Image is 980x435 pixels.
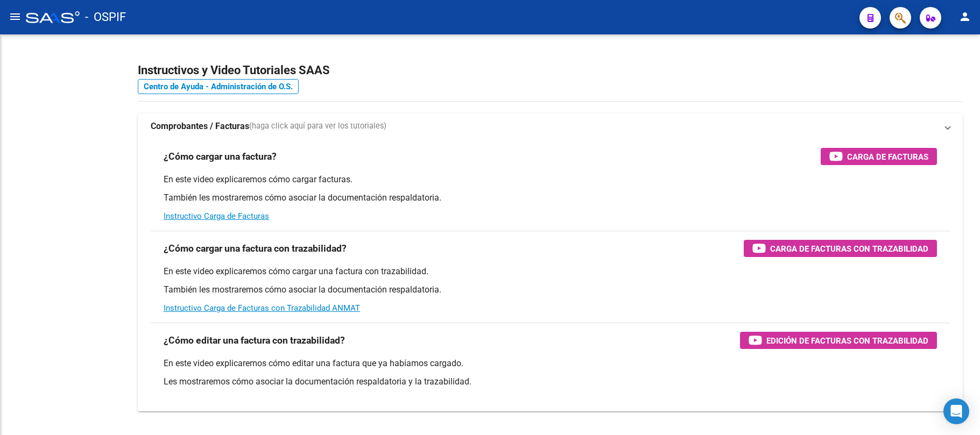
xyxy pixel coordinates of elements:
[85,5,126,29] span: - OSPIF
[164,333,345,348] h3: ¿Cómo editar una factura con trazabilidad?
[164,376,937,388] p: Les mostraremos cómo asociar la documentación respaldatoria y la trazabilidad.
[9,10,22,23] mat-icon: menu
[766,334,928,347] span: Edición de Facturas con Trazabilidad
[958,10,971,23] mat-icon: person
[744,240,937,257] button: Carga de Facturas con Trazabilidad
[740,332,937,349] button: Edición de Facturas con Trazabilidad
[164,303,360,313] a: Instructivo Carga de Facturas con Trazabilidad ANMAT
[249,120,386,132] span: (haga click aquí para ver los tutoriales)
[770,242,928,255] span: Carga de Facturas con Trazabilidad
[164,241,347,256] h3: ¿Cómo cargar una factura con trazabilidad?
[821,148,937,165] button: Carga de Facturas
[847,150,928,163] span: Carga de Facturas
[138,79,299,94] a: Centro de Ayuda - Administración de O.S.
[164,192,937,204] p: También les mostraremos cómo asociar la documentación respaldatoria.
[138,113,963,139] mat-expansion-panel-header: Comprobantes / Facturas(haga click aquí para ver los tutoriales)
[138,60,963,81] h2: Instructivos y Video Tutoriales SAAS
[164,211,269,221] a: Instructivo Carga de Facturas
[138,139,963,411] div: Comprobantes / Facturas(haga click aquí para ver los tutoriales)
[164,358,937,369] p: En este video explicaremos cómo editar una factura que ya habíamos cargado.
[164,149,277,164] h3: ¿Cómo cargar una factura?
[164,174,937,186] p: En este video explicaremos cómo cargar facturas.
[164,266,937,277] p: En este video explicaremos cómo cargar una factura con trazabilidad.
[164,284,937,296] p: También les mostraremos cómo asociar la documentación respaldatoria.
[943,398,969,424] div: Open Intercom Messenger
[151,120,249,132] strong: Comprobantes / Facturas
